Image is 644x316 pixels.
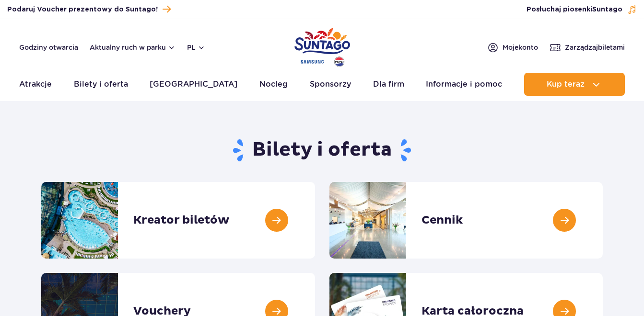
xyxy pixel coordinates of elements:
[527,5,622,14] span: Posłuchaj piosenki
[503,43,538,52] span: Moje konto
[19,73,52,96] a: Atrakcje
[294,24,350,68] a: Park of Poland
[259,73,288,96] a: Nocleg
[547,80,585,89] span: Kup teraz
[7,3,171,16] a: Podaruj Voucher prezentowy do Suntago!
[7,5,158,14] span: Podaruj Voucher prezentowy do Suntago!
[487,42,538,53] a: Mojekonto
[19,43,78,52] a: Godziny otwarcia
[150,73,237,96] a: [GEOGRAPHIC_DATA]
[550,42,625,53] a: Zarządzajbiletami
[74,73,128,96] a: Bilety i oferta
[592,6,622,13] span: Suntago
[310,73,351,96] a: Sponsorzy
[426,73,502,96] a: Informacje i pomoc
[187,43,205,52] button: pl
[527,5,637,14] button: Posłuchaj piosenkiSuntago
[524,73,625,96] button: Kup teraz
[373,73,404,96] a: Dla firm
[41,138,603,163] h1: Bilety i oferta
[565,43,625,52] span: Zarządzaj biletami
[90,44,176,51] button: Aktualny ruch w parku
